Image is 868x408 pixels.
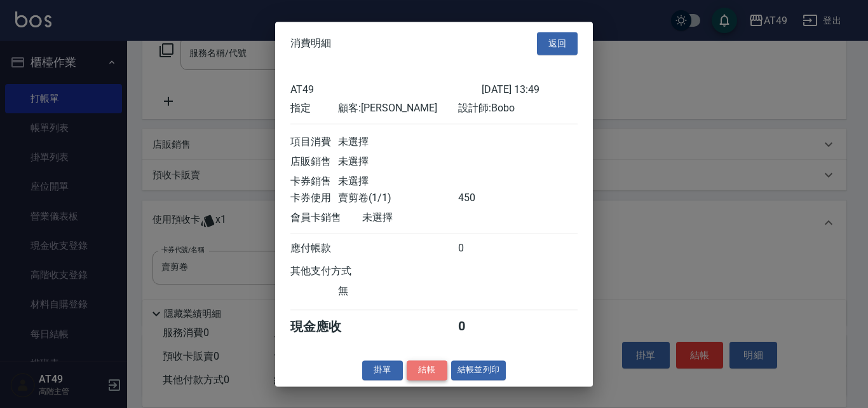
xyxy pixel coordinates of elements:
button: 結帳 [407,360,447,380]
div: 未選擇 [338,175,458,188]
div: 其他支付方式 [290,265,386,278]
button: 返回 [537,32,578,55]
div: 賣剪卷(1/1) [338,192,458,205]
div: 0 [458,318,506,335]
div: 未選擇 [338,136,458,149]
div: 卡券使用 [290,192,338,205]
div: 應付帳款 [290,242,338,255]
div: 未選擇 [362,211,482,225]
div: 店販銷售 [290,155,338,169]
div: 會員卡銷售 [290,211,362,225]
div: 未選擇 [338,155,458,169]
div: 卡券銷售 [290,175,338,188]
div: AT49 [290,83,482,95]
div: 項目消費 [290,136,338,149]
div: [DATE] 13:49 [482,83,578,95]
button: 掛單 [362,360,403,380]
button: 結帳並列印 [451,360,506,380]
div: 設計師: Bobo [458,102,578,115]
div: 現金應收 [290,318,362,335]
div: 無 [338,285,458,298]
div: 指定 [290,102,338,115]
div: 450 [458,192,506,205]
span: 消費明細 [290,37,331,50]
div: 顧客: [PERSON_NAME] [338,102,458,115]
div: 0 [458,242,506,255]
